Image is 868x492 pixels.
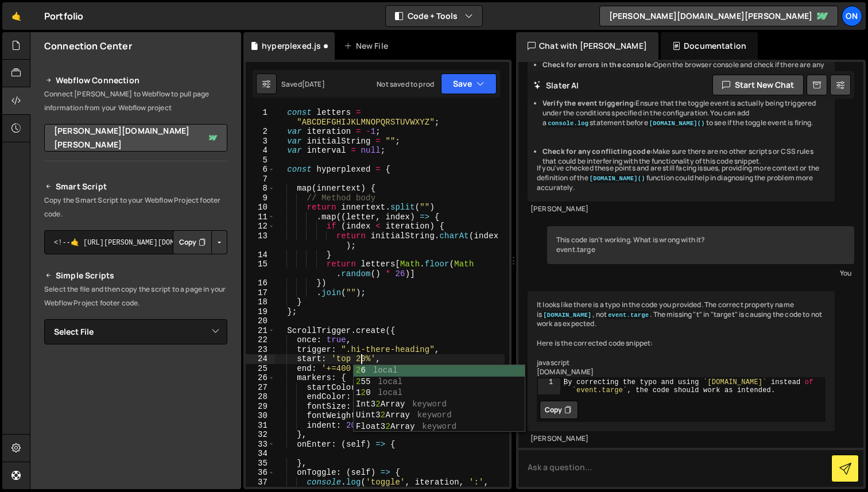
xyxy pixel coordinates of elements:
[246,127,275,137] div: 2
[542,60,826,80] li: Open the browser console and check if there are any error messages that could provide more inform...
[547,226,854,264] div: This code isn't working. What is wrong with it? event.targe
[246,250,275,260] div: 14
[377,79,434,89] div: Not saved to prod
[540,401,578,419] button: Copy
[246,364,275,374] div: 25
[246,156,275,165] div: 5
[246,165,275,175] div: 6
[246,335,275,345] div: 22
[246,222,275,231] div: 12
[246,297,275,307] div: 18
[246,468,275,478] div: 36
[246,459,275,468] div: 35
[246,137,275,146] div: 3
[516,32,658,60] div: Chat with [PERSON_NAME]
[44,282,227,310] p: Select the file and then copy the script to a page in your Webflow Project footer code.
[542,99,826,127] li: Ensure that the toggle event is actually being triggered under the conditions specified in the co...
[246,345,275,355] div: 23
[842,6,862,26] a: On
[530,204,832,214] div: [PERSON_NAME]
[246,193,275,203] div: 9
[246,326,275,336] div: 21
[246,402,275,412] div: 29
[542,311,592,319] code: [DOMAIN_NAME]
[44,363,228,467] iframe: YouTube video player
[246,259,275,278] div: 15
[246,411,275,421] div: 30
[712,75,804,95] button: Start new chat
[44,73,227,87] h2: Webflow Connection
[542,98,635,108] strong: Verify the event triggering:
[246,430,275,440] div: 32
[262,40,321,52] div: hyperplexed.js
[246,203,275,212] div: 10
[386,6,482,26] button: Code + Tools
[538,378,560,394] div: 1
[246,175,275,184] div: 7
[550,267,851,279] div: You
[246,316,275,326] div: 20
[44,9,83,23] div: Portfolio
[246,440,275,450] div: 33
[246,354,275,364] div: 24
[246,373,275,383] div: 26
[246,288,275,298] div: 17
[547,119,590,127] code: console.log
[528,291,835,431] div: It looks like there is a typo in the code you provided. The correct property name is , not . The ...
[246,278,275,288] div: 16
[44,87,227,115] p: Connect [PERSON_NAME] to Webflow to pull page information from your Webflow project
[173,230,212,254] button: Copy
[588,175,646,183] code: [DOMAIN_NAME]()
[246,307,275,317] div: 19
[607,311,650,319] code: event.targe
[661,32,758,60] div: Documentation
[44,180,227,193] h2: Smart Script
[44,269,227,282] h2: Simple Scripts
[542,147,826,166] li: Make sure there are no other scripts or CSS rules that could be interfering with the functionalit...
[441,73,497,94] button: Save
[246,383,275,393] div: 27
[281,79,325,89] div: Saved
[302,79,325,89] div: [DATE]
[246,108,275,127] div: 1
[246,231,275,250] div: 13
[173,230,227,254] div: Button group with nested dropdown
[530,434,832,444] div: [PERSON_NAME]
[542,60,653,69] strong: Check for errors in the console:
[44,124,227,152] a: [PERSON_NAME][DOMAIN_NAME][PERSON_NAME]
[44,40,132,52] h2: Connection Center
[246,146,275,156] div: 4
[648,119,706,127] code: [DOMAIN_NAME]()
[246,212,275,222] div: 11
[344,40,392,52] div: New File
[599,6,838,26] a: [PERSON_NAME][DOMAIN_NAME][PERSON_NAME]
[246,392,275,402] div: 28
[44,230,227,254] textarea: <!--🤙 [URL][PERSON_NAME][DOMAIN_NAME]> <script>document.addEventListener("DOMContentLoaded", func...
[542,146,653,156] strong: Check for any conflicting code:
[44,193,227,221] p: Copy the Smart Script to your Webflow Project footer code.
[246,449,275,459] div: 34
[246,184,275,193] div: 8
[533,80,579,91] h2: Slater AI
[246,421,275,431] div: 31
[2,2,30,30] a: 🤙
